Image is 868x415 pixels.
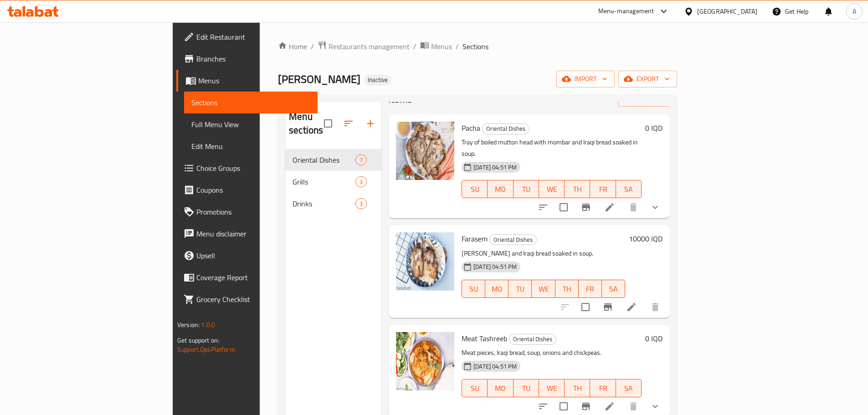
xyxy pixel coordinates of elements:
[539,379,565,397] button: WE
[184,135,318,157] a: Edit Menu
[590,379,616,397] button: FR
[489,234,537,245] div: Oriental Dishes
[176,245,318,266] a: Upsell
[196,53,310,64] span: Branches
[466,282,482,296] span: SU
[489,282,505,296] span: MO
[579,280,602,298] button: FR
[462,232,488,246] span: Farasem
[618,71,677,87] button: export
[431,41,452,52] span: Menus
[509,334,556,345] div: Oriental Dishes
[356,200,366,208] span: 3
[508,280,532,298] button: TU
[420,41,452,52] a: Menus
[590,180,616,198] button: FR
[184,113,318,135] a: Full Menu View
[644,296,666,318] button: delete
[196,250,310,261] span: Upsell
[604,202,615,213] a: Edit menu item
[485,280,508,298] button: MO
[462,121,480,135] span: Pacha
[616,379,642,397] button: SA
[462,332,507,345] span: Meat Tashreeb
[582,282,598,296] span: FR
[177,343,235,355] a: Support.OpsPlatform
[488,180,513,198] button: MO
[598,6,654,17] div: Menu-management
[191,119,310,130] span: Full Menu View
[568,183,586,196] span: TH
[355,154,367,165] div: items
[176,288,318,310] a: Grocery Checklist
[285,149,381,171] div: Oriental Dishes7
[645,332,663,345] h6: 0 IQD
[602,280,625,298] button: SA
[644,196,666,218] button: show more
[564,73,607,85] span: import
[470,163,520,172] span: [DATE] 04:51 PM
[470,362,520,371] span: [DATE] 04:51 PM
[413,41,416,52] li: /
[517,382,535,395] span: TU
[176,201,318,223] a: Promotions
[462,137,642,159] p: Tray of boiled mutton head with mombar and Iraqi bread soaked in soup.
[543,382,561,395] span: WE
[576,297,595,317] span: Select to update
[509,334,556,344] span: Oriental Dishes
[176,70,318,92] a: Menus
[554,198,573,217] span: Select to update
[191,97,310,108] span: Sections
[196,228,310,239] span: Menu disclaimer
[196,31,310,42] span: Edit Restaurant
[556,71,615,87] button: import
[293,176,355,187] span: Grills
[626,73,670,85] span: export
[565,379,590,397] button: TH
[364,75,391,86] div: Inactive
[196,206,310,217] span: Promotions
[329,41,410,52] span: Restaurants management
[616,180,642,198] button: SA
[488,379,513,397] button: MO
[184,92,318,113] a: Sections
[483,123,529,134] span: Oriental Dishes
[293,154,355,165] span: Oriental Dishes
[278,69,360,89] span: [PERSON_NAME]
[853,6,856,16] span: A
[176,48,318,70] a: Branches
[514,180,539,198] button: TU
[466,382,484,395] span: SU
[177,334,219,346] span: Get support on:
[535,282,551,296] span: WE
[650,202,661,213] svg: Show Choices
[198,75,310,86] span: Menus
[196,163,310,174] span: Choice Groups
[491,382,509,395] span: MO
[482,123,529,134] div: Oriental Dishes
[176,266,318,288] a: Coverage Report
[462,379,488,397] button: SU
[356,156,366,164] span: 7
[462,41,488,52] span: Sections
[360,113,381,134] button: Add section
[466,183,484,196] span: SU
[196,184,310,195] span: Coupons
[177,319,200,331] span: Version:
[355,198,367,209] div: items
[491,183,509,196] span: MO
[285,145,381,218] nav: Menu sections
[620,382,638,395] span: SA
[191,141,310,152] span: Edit Menu
[594,382,612,395] span: FR
[626,302,637,313] a: Edit menu item
[176,179,318,201] a: Coupons
[396,332,454,390] img: Meat Tashreeb
[650,401,661,412] svg: Show Choices
[514,379,539,397] button: TU
[318,41,410,52] a: Restaurants management
[559,282,575,296] span: TH
[568,382,586,395] span: TH
[490,235,536,245] span: Oriental Dishes
[697,6,757,16] div: [GEOGRAPHIC_DATA]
